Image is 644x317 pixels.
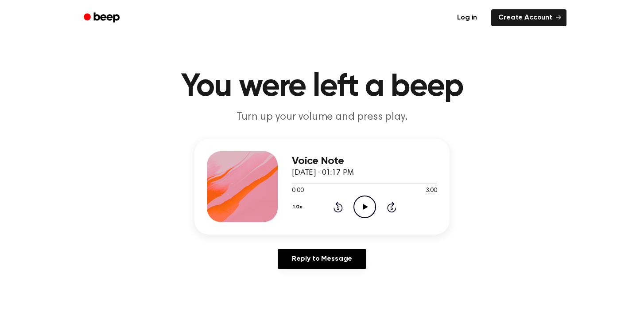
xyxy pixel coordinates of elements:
[292,155,437,167] h3: Voice Note
[95,71,549,103] h1: You were left a beep
[152,110,492,125] p: Turn up your volume and press play.
[292,169,354,177] span: [DATE] · 01:17 PM
[491,9,566,26] a: Create Account
[78,9,128,27] a: Beep
[292,200,305,215] button: 1.0x
[278,249,366,269] a: Reply to Message
[292,186,303,196] span: 0:00
[448,8,486,28] a: Log in
[426,186,437,196] span: 3:00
